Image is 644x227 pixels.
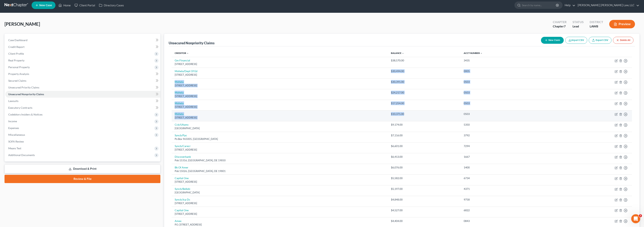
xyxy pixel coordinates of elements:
[175,212,385,216] div: [STREET_ADDRESS]
[522,2,556,9] input: Search by name...
[175,52,189,54] a: Creditor expand_less
[175,94,385,98] div: [STREET_ADDRESS]
[5,138,160,145] a: SOFA Review
[8,38,27,42] span: Case Dashboard
[175,159,385,162] div: Pob 15316, [GEOGRAPHIC_DATA], DE 19850
[175,127,385,130] div: [GEOGRAPHIC_DATA]
[464,91,552,94] div: 0503
[175,112,184,115] a: Mohela
[8,59,24,62] span: Real Property
[175,209,189,212] a: Capital One
[391,155,458,159] div: $6,413.00
[8,120,17,123] span: Income
[175,123,189,126] a: Ccb/Ultamc
[175,155,191,158] a: Discoverbank
[175,80,184,83] a: Mohela
[8,66,30,69] span: Personal Property
[391,219,458,223] div: $4,404.00
[391,176,458,180] div: $5,582.00
[391,198,458,201] div: $4,848.00
[391,80,458,84] div: $30,391.00
[8,140,24,143] span: SOFA Review
[391,208,458,212] div: $4,527.00
[8,99,18,103] span: Lawsuits
[5,21,40,27] span: [PERSON_NAME]
[8,86,39,89] span: Unsecured Priority Claims
[563,2,575,9] a: Help
[464,112,552,116] div: 0503
[480,52,482,54] i: expand_less
[464,176,552,180] div: 6734
[464,123,552,127] div: 5350
[175,169,385,173] div: Pob 15026, [GEOGRAPHIC_DATA], DE 19801
[564,24,566,28] span: 7
[175,219,181,222] a: Amex
[553,20,567,24] div: Chapter
[175,134,187,137] a: Syncb/Ppc
[613,37,633,44] button: Delete All
[175,91,184,94] a: Mohela
[590,20,603,24] div: District
[464,144,552,148] div: 7294
[8,93,44,96] span: Unsecured Nonpriority Claims
[402,52,404,54] i: expand_less
[8,113,42,116] span: Codebtors Insiders & Notices
[565,37,587,44] button: Import CSV
[175,59,190,62] a: Gm Financial
[175,176,189,180] a: Capital One
[175,144,191,148] a: Syncb/Carecr
[8,106,32,109] span: Executory Contracts
[391,166,458,169] div: $6,076.00
[391,112,458,116] div: $10,371.00
[631,214,640,223] iframe: Intercom live chat
[8,45,24,48] span: Credit Report
[464,198,552,201] div: 9758
[175,73,385,77] div: [STREET_ADDRESS]
[576,2,639,9] a: [PERSON_NAME] [PERSON_NAME] Law, LLC
[391,52,404,54] a: Balance expand_less
[5,104,160,111] a: Executory Contracts
[391,91,458,94] div: $24,217.00
[97,2,126,9] a: Directory Cases
[464,166,552,169] div: 1400
[175,105,385,109] div: [STREET_ADDRESS]
[175,62,385,66] div: [STREET_ADDRESS]
[573,24,584,29] div: Lead
[5,44,160,50] a: Credit Report
[391,69,458,73] div: $30,494.00
[5,84,160,91] a: Unsecured Priority Claims
[175,148,385,152] div: [STREET_ADDRESS]
[175,137,385,141] div: Po Box 965005, [GEOGRAPHIC_DATA]
[573,20,584,24] div: Status
[175,223,385,226] div: P.O. [STREET_ADDRESS]
[175,180,385,184] div: [STREET_ADDRESS]
[464,219,552,223] div: 0843
[464,59,552,62] div: 3435
[175,191,385,194] div: [GEOGRAPHIC_DATA]
[39,4,52,7] span: New Case
[553,24,567,29] div: Chapter
[175,84,385,87] div: [STREET_ADDRESS]
[391,123,458,127] div: $9,174.00
[5,164,160,173] a: Download & Print
[391,144,458,148] div: $6,601.00
[639,214,642,217] span: 2
[5,71,160,77] a: Property Analysis
[391,101,458,105] div: $17,254.00
[8,133,25,136] span: Miscellaneous
[175,198,190,201] a: Syncb/Jcp Dc
[541,37,564,44] button: New Claim
[391,133,458,137] div: $7,116.00
[5,91,160,98] a: Unsecured Nonpriority Claims
[73,2,97,9] a: Client Portal
[8,79,26,82] span: Secured Claims
[5,37,160,44] a: Case Dashboard
[464,80,552,84] div: 0503
[391,59,458,62] div: $38,570.00
[8,72,29,75] span: Property Analysis
[5,98,160,104] a: Lawsuits
[5,77,160,84] a: Secured Claims
[175,201,385,205] div: [STREET_ADDRESS]
[464,133,552,137] div: 3792
[8,153,35,157] span: Additional Documents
